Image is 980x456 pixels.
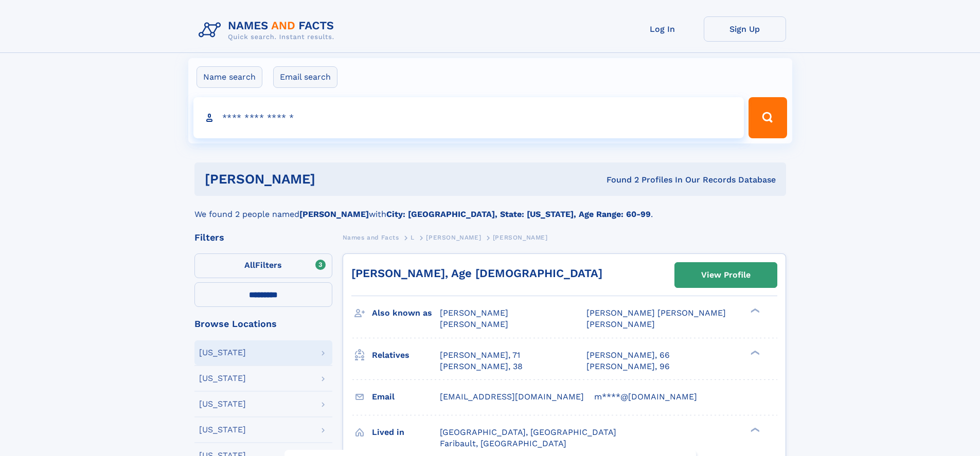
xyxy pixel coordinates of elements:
[194,233,332,242] div: Filters
[199,426,246,434] div: [US_STATE]
[586,308,726,318] span: [PERSON_NAME] [PERSON_NAME]
[343,231,399,244] a: Names and Facts
[748,307,760,314] div: ❯
[586,350,670,361] a: [PERSON_NAME], 66
[299,209,369,219] b: [PERSON_NAME]
[411,234,415,241] span: L
[426,234,481,241] span: [PERSON_NAME]
[461,174,776,186] div: Found 2 Profiles In Our Records Database
[440,439,566,448] span: Faribault, [GEOGRAPHIC_DATA]
[244,260,255,270] span: All
[440,361,523,372] a: [PERSON_NAME], 38
[621,16,704,42] a: Log In
[372,304,440,322] h3: Also known as
[426,231,481,244] a: [PERSON_NAME]
[205,173,461,186] h1: [PERSON_NAME]
[386,209,651,219] b: City: [GEOGRAPHIC_DATA], State: [US_STATE], Age Range: 60-99
[194,196,786,221] div: We found 2 people named with .
[586,319,655,329] span: [PERSON_NAME]
[748,426,760,433] div: ❯
[199,400,246,408] div: [US_STATE]
[372,388,440,406] h3: Email
[197,66,262,88] label: Name search
[194,319,332,329] div: Browse Locations
[411,231,415,244] a: L
[749,97,787,138] button: Search Button
[440,392,584,402] span: [EMAIL_ADDRESS][DOMAIN_NAME]
[199,374,246,382] div: [US_STATE]
[493,234,548,241] span: [PERSON_NAME]
[675,263,777,287] a: View Profile
[194,253,332,278] label: Filters
[372,424,440,441] h3: Lived in
[440,427,616,437] span: [GEOGRAPHIC_DATA], [GEOGRAPHIC_DATA]
[193,97,744,138] input: search input
[440,308,508,318] span: [PERSON_NAME]
[194,16,343,44] img: Logo Names and Facts
[704,16,786,42] a: Sign Up
[199,349,246,357] div: [US_STATE]
[440,319,508,329] span: [PERSON_NAME]
[440,350,520,361] a: [PERSON_NAME], 71
[701,263,751,287] div: View Profile
[586,361,670,372] a: [PERSON_NAME], 96
[351,267,602,280] a: [PERSON_NAME], Age [DEMOGRAPHIC_DATA]
[372,346,440,364] h3: Relatives
[748,349,760,356] div: ❯
[273,66,337,88] label: Email search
